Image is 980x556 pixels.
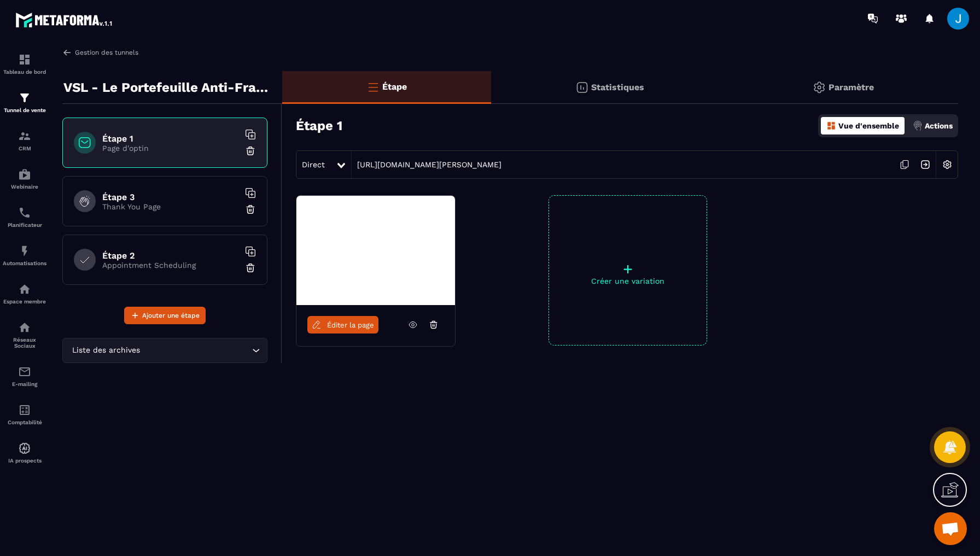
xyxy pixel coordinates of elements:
[915,154,936,175] img: arrow-next.bcc2205e.svg
[62,48,72,57] img: arrow
[302,160,325,169] span: Direct
[366,80,380,93] img: bars-o.4a397970.svg
[142,344,249,356] input: Search for option
[18,283,31,296] img: automations
[3,236,46,274] a: automationsautomationsAutomatisations
[925,121,953,130] p: Actions
[102,144,239,153] p: Page d'optin
[102,133,239,144] h6: Étape 1
[3,107,46,113] p: Tunnel de vente
[934,512,967,545] a: Ouvrir le chat
[102,202,239,211] p: Thank You Page
[124,307,206,324] button: Ajouter une étape
[245,145,256,156] img: trash
[63,77,274,98] p: VSL - Le Portefeuille Anti-Fragile
[18,130,31,143] img: formation
[307,316,378,333] a: Éditer la page
[591,82,644,92] p: Statistiques
[296,118,342,133] h3: Étape 1
[18,321,31,334] img: social-network
[245,204,256,215] img: trash
[18,244,31,257] img: automations
[937,154,958,175] img: setting-w.858f3a88.svg
[18,442,31,455] img: automations
[3,45,46,83] a: formationformationTableau de bord
[382,81,407,92] p: Étape
[327,321,374,329] span: Éditer la page
[296,196,330,206] img: image
[829,82,874,92] p: Paramètre
[18,168,31,181] img: automations
[3,357,46,395] a: emailemailE-mailing
[3,160,46,198] a: automationsautomationsWebinaire
[69,344,142,356] span: Liste des archives
[3,145,46,151] p: CRM
[913,121,923,131] img: actions.d6e523a2.png
[3,395,46,434] a: accountantaccountantComptabilité
[62,48,138,57] a: Gestion des tunnels
[3,121,46,160] a: formationformationCRM
[102,250,239,261] h6: Étape 2
[826,121,836,131] img: dashboard-orange.40269519.svg
[549,261,707,277] p: +
[3,313,46,357] a: social-networksocial-networkRéseaux Sociaux
[3,83,46,121] a: formationformationTunnel de vente
[18,365,31,378] img: email
[3,274,46,313] a: automationsautomationsEspace membre
[3,69,46,75] p: Tableau de bord
[813,81,826,94] img: setting-gr.5f69749f.svg
[352,160,501,169] a: [URL][DOMAIN_NAME][PERSON_NAME]
[102,192,239,202] h6: Étape 3
[549,277,707,285] p: Créer une variation
[18,206,31,219] img: scheduler
[3,198,46,236] a: schedulerschedulerPlanificateur
[142,310,200,321] span: Ajouter une étape
[3,222,46,228] p: Planificateur
[62,338,267,363] div: Search for option
[15,10,114,30] img: logo
[18,53,31,66] img: formation
[245,262,256,273] img: trash
[102,261,239,270] p: Appointment Scheduling
[3,299,46,305] p: Espace membre
[3,260,46,266] p: Automatisations
[3,381,46,387] p: E-mailing
[3,458,46,464] p: IA prospects
[3,337,46,349] p: Réseaux Sociaux
[3,184,46,190] p: Webinaire
[838,121,899,130] p: Vue d'ensemble
[18,91,31,104] img: formation
[18,403,31,417] img: accountant
[3,419,46,425] p: Comptabilité
[575,81,588,94] img: stats.20deebd0.svg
